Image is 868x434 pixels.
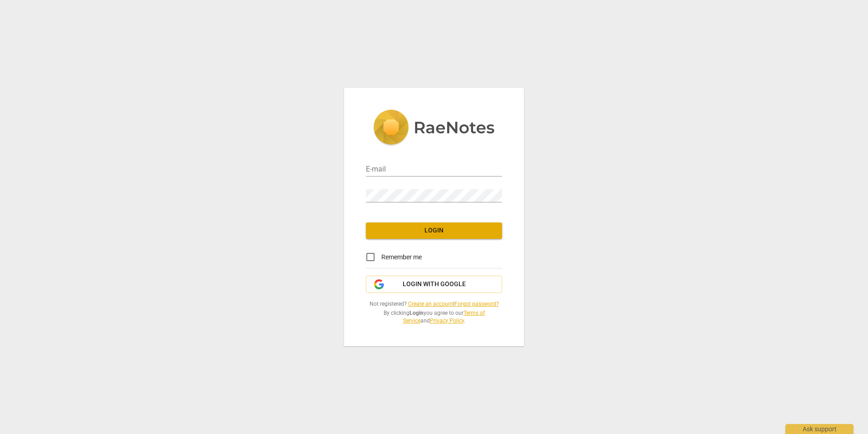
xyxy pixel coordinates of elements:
[785,424,853,434] div: Ask support
[430,318,464,324] a: Privacy Policy
[403,310,485,324] a: Terms of Service
[366,276,502,293] button: Login with Google
[366,222,502,239] button: Login
[373,226,495,235] span: Login
[366,309,502,324] span: By clicking you agree to our and .
[454,301,499,307] a: Forgot password?
[366,300,502,308] span: Not registered? |
[373,110,495,147] img: 5ac2273c67554f335776073100b6d88f.svg
[381,252,422,262] span: Remember me
[403,280,466,289] span: Login with Google
[408,301,453,307] a: Create an account
[409,310,424,316] b: Login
